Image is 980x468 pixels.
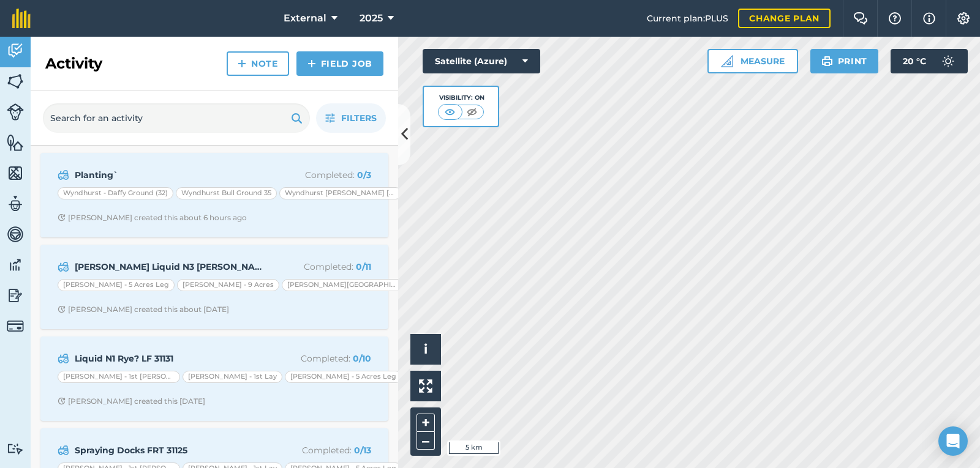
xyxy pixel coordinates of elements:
strong: Planting` [75,168,269,182]
img: A question mark icon [888,12,902,24]
button: i [410,334,441,365]
div: [PERSON_NAME] - 1st [PERSON_NAME] [58,371,180,383]
img: Two speech bubbles overlapping with the left bubble in the forefront [853,12,868,24]
div: [PERSON_NAME] created this [DATE] [58,396,205,406]
img: svg+xml;base64,PHN2ZyB4bWxucz0iaHR0cDovL3d3dy53My5vcmcvMjAwMC9zdmciIHdpZHRoPSIxNCIgaGVpZ2h0PSIyNC... [307,56,316,71]
img: A cog icon [956,12,971,24]
img: svg+xml;base64,PD94bWwgdmVyc2lvbj0iMS4wIiBlbmNvZGluZz0idXRmLTgiPz4KPCEtLSBHZW5lcmF0b3I6IEFkb2JlIE... [58,168,69,182]
a: Liquid N1 Rye? LF 31131Completed: 0/10[PERSON_NAME] - 1st [PERSON_NAME][PERSON_NAME] - 1st Lay[PE... [48,344,381,414]
img: svg+xml;base64,PD94bWwgdmVyc2lvbj0iMS4wIiBlbmNvZGluZz0idXRmLTgiPz4KPCEtLSBHZW5lcmF0b3I6IEFkb2JlIE... [58,351,69,366]
img: svg+xml;base64,PD94bWwgdmVyc2lvbj0iMS4wIiBlbmNvZGluZz0idXRmLTgiPz4KPCEtLSBHZW5lcmF0b3I6IEFkb2JlIE... [7,195,24,213]
div: [PERSON_NAME] - 1st Lay [183,371,282,383]
span: Filters [341,111,377,125]
p: Completed : [274,444,371,457]
img: svg+xml;base64,PD94bWwgdmVyc2lvbj0iMS4wIiBlbmNvZGluZz0idXRmLTgiPz4KPCEtLSBHZW5lcmF0b3I6IEFkb2JlIE... [7,225,24,243]
img: svg+xml;base64,PD94bWwgdmVyc2lvbj0iMS4wIiBlbmNvZGluZz0idXRmLTgiPz4KPCEtLSBHZW5lcmF0b3I6IEFkb2JlIE... [58,259,69,274]
img: svg+xml;base64,PHN2ZyB4bWxucz0iaHR0cDovL3d3dy53My5vcmcvMjAwMC9zdmciIHdpZHRoPSI1MCIgaGVpZ2h0PSI0MC... [464,106,480,118]
button: 20 °C [891,49,968,73]
img: svg+xml;base64,PD94bWwgdmVyc2lvbj0iMS4wIiBlbmNvZGluZz0idXRmLTgiPz4KPCEtLSBHZW5lcmF0b3I6IEFkb2JlIE... [7,286,24,305]
strong: 0 / 3 [357,169,371,180]
p: Completed : [274,352,371,365]
img: Clock with arrow pointing clockwise [58,397,66,405]
img: svg+xml;base64,PHN2ZyB4bWxucz0iaHR0cDovL3d3dy53My5vcmcvMjAwMC9zdmciIHdpZHRoPSIxNyIgaGVpZ2h0PSIxNy... [923,11,935,26]
img: Four arrows, one pointing top left, one top right, one bottom right and the last bottom left [419,379,432,393]
span: 2025 [360,11,383,26]
button: Print [810,49,879,73]
strong: 0 / 13 [354,445,371,456]
strong: Liquid N1 Rye? LF 31131 [75,352,269,365]
img: svg+xml;base64,PD94bWwgdmVyc2lvbj0iMS4wIiBlbmNvZGluZz0idXRmLTgiPz4KPCEtLSBHZW5lcmF0b3I6IEFkb2JlIE... [7,42,24,60]
div: [PERSON_NAME] created this about [DATE] [58,305,229,314]
h2: Activity [45,54,102,73]
span: External [284,11,326,26]
div: [PERSON_NAME] - 5 Acres Leg [285,371,402,383]
strong: 0 / 10 [353,353,371,364]
div: Wyndhurst - Daffy Ground (32) [58,187,173,199]
img: svg+xml;base64,PHN2ZyB4bWxucz0iaHR0cDovL3d3dy53My5vcmcvMjAwMC9zdmciIHdpZHRoPSI1NiIgaGVpZ2h0PSI2MC... [7,164,24,182]
img: svg+xml;base64,PD94bWwgdmVyc2lvbj0iMS4wIiBlbmNvZGluZz0idXRmLTgiPz4KPCEtLSBHZW5lcmF0b3I6IEFkb2JlIE... [58,443,69,458]
p: Completed : [274,168,371,182]
img: svg+xml;base64,PHN2ZyB4bWxucz0iaHR0cDovL3d3dy53My5vcmcvMjAwMC9zdmciIHdpZHRoPSI1NiIgaGVpZ2h0PSI2MC... [7,133,24,152]
img: svg+xml;base64,PD94bWwgdmVyc2lvbj0iMS4wIiBlbmNvZGluZz0idXRmLTgiPz4KPCEtLSBHZW5lcmF0b3I6IEFkb2JlIE... [7,256,24,274]
img: Ruler icon [721,55,733,67]
a: Change plan [738,9,831,28]
a: Planting`Completed: 0/3Wyndhurst - Daffy Ground (32)Wyndhurst Bull Ground 35Wyndhurst [PERSON_NAM... [48,160,381,230]
span: 20 ° C [903,49,926,73]
img: svg+xml;base64,PHN2ZyB4bWxucz0iaHR0cDovL3d3dy53My5vcmcvMjAwMC9zdmciIHdpZHRoPSIxNCIgaGVpZ2h0PSIyNC... [238,56,246,71]
img: svg+xml;base64,PD94bWwgdmVyc2lvbj0iMS4wIiBlbmNvZGluZz0idXRmLTgiPz4KPCEtLSBHZW5lcmF0b3I6IEFkb2JlIE... [936,49,960,73]
div: [PERSON_NAME][GEOGRAPHIC_DATA] 2 [282,279,404,291]
button: + [417,414,435,432]
a: Note [227,51,289,76]
img: svg+xml;base64,PHN2ZyB4bWxucz0iaHR0cDovL3d3dy53My5vcmcvMjAwMC9zdmciIHdpZHRoPSI1NiIgaGVpZ2h0PSI2MC... [7,72,24,91]
button: Measure [707,49,798,73]
a: [PERSON_NAME] Liquid N3 [PERSON_NAME] 31185Completed: 0/11[PERSON_NAME] - 5 Acres Leg[PERSON_NAME... [48,252,381,322]
img: svg+xml;base64,PHN2ZyB4bWxucz0iaHR0cDovL3d3dy53My5vcmcvMjAwMC9zdmciIHdpZHRoPSIxOSIgaGVpZ2h0PSIyNC... [821,54,833,69]
strong: [PERSON_NAME] Liquid N3 [PERSON_NAME] 31185 [75,260,269,273]
div: Wyndhurst Bull Ground 35 [176,187,277,199]
img: svg+xml;base64,PD94bWwgdmVyc2lvbj0iMS4wIiBlbmNvZGluZz0idXRmLTgiPz4KPCEtLSBHZW5lcmF0b3I6IEFkb2JlIE... [7,318,24,335]
div: Wyndhurst [PERSON_NAME] [PERSON_NAME] 36 [279,187,402,199]
button: – [417,432,435,450]
img: Clock with arrow pointing clockwise [58,305,66,313]
span: i [424,341,428,357]
div: Open Intercom Messenger [938,426,968,456]
img: Clock with arrow pointing clockwise [58,214,66,221]
img: svg+xml;base64,PD94bWwgdmVyc2lvbj0iMS4wIiBlbmNvZGluZz0idXRmLTgiPz4KPCEtLSBHZW5lcmF0b3I6IEFkb2JlIE... [7,103,24,121]
button: Satellite (Azure) [423,49,540,73]
img: svg+xml;base64,PHN2ZyB4bWxucz0iaHR0cDovL3d3dy53My5vcmcvMjAwMC9zdmciIHdpZHRoPSIxOSIgaGVpZ2h0PSIyNC... [291,111,303,125]
button: Filters [316,103,386,133]
strong: 0 / 11 [356,261,371,272]
img: svg+xml;base64,PHN2ZyB4bWxucz0iaHR0cDovL3d3dy53My5vcmcvMjAwMC9zdmciIHdpZHRoPSI1MCIgaGVpZ2h0PSI0MC... [442,106,458,118]
strong: Spraying Docks FRT 31125 [75,444,269,457]
div: [PERSON_NAME] - 9 Acres [177,279,279,291]
img: fieldmargin Logo [12,9,31,28]
div: Visibility: On [438,93,484,103]
div: [PERSON_NAME] - 5 Acres Leg [58,279,175,291]
span: Current plan : PLUS [647,12,728,25]
input: Search for an activity [43,103,310,133]
img: svg+xml;base64,PD94bWwgdmVyc2lvbj0iMS4wIiBlbmNvZGluZz0idXRmLTgiPz4KPCEtLSBHZW5lcmF0b3I6IEFkb2JlIE... [7,443,24,455]
p: Completed : [274,260,371,273]
div: [PERSON_NAME] created this about 6 hours ago [58,213,247,223]
a: Field Job [296,51,383,76]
